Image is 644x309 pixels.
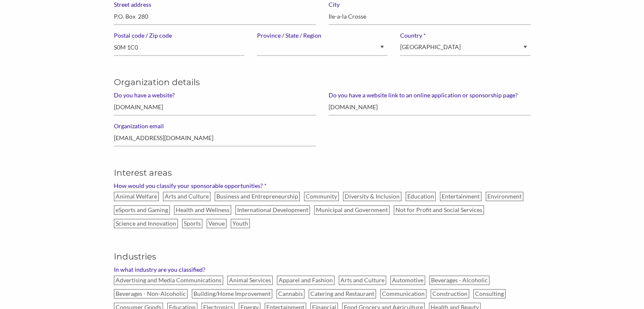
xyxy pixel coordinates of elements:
label: Apparel and Fashion [277,276,334,285]
label: Communication [380,289,426,298]
label: Not for Profit and Social Services [394,205,484,215]
label: Diversity & Inclusion [343,192,401,201]
h5: Industries [114,251,531,262]
input: Please enter your URL e.g. www.mywebsite.com [114,99,316,116]
label: How would you classify your sponsorable opportunities? * [114,182,531,190]
label: Catering and Restaurant [309,289,376,298]
label: Beverages - Non-Alcoholic [114,289,188,298]
label: Science and Innovation [114,219,178,228]
h5: Interest areas [114,167,531,179]
label: Cannabis [276,289,304,298]
label: Building/Home Improvement [192,289,272,298]
label: In what industry are you classified? [114,266,531,273]
label: Youth [231,219,250,228]
h5: Organization details [114,76,531,88]
label: Arts and Culture [339,276,386,285]
label: Advertising and Media Communications [114,276,223,285]
label: eSports and Gaming [114,205,170,215]
label: Country [400,32,531,39]
label: Postal code / Zip code [114,32,244,39]
label: Do you have a website link to an online application or sponsorship page? [329,91,531,99]
label: City [329,1,531,8]
label: Education [406,192,436,201]
label: Arts and Culture [163,192,210,201]
label: Beverages - Alcoholic [429,276,489,285]
label: Construction [431,289,469,298]
input: Please enter your URL e.g. www.mywebsite.com/sponsorshippage [329,99,531,116]
label: Consulting [473,289,506,298]
label: Do you have a website? [114,91,316,99]
label: Community [304,192,339,201]
label: Automotive [390,276,425,285]
label: Venue [207,219,227,228]
label: International Development [235,205,310,215]
label: Organization email [114,122,316,130]
label: Health and Wellness [174,205,231,215]
label: Street address [114,1,316,8]
label: Animal Services [227,276,273,285]
label: Sports [182,219,202,228]
label: Environment [486,192,523,201]
label: Business and Entrepreneurship [215,192,300,201]
label: Province / State / Region [257,32,387,39]
label: Entertainment [440,192,481,201]
label: Animal Welfare [114,192,159,201]
label: Municipal and Government [314,205,390,215]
